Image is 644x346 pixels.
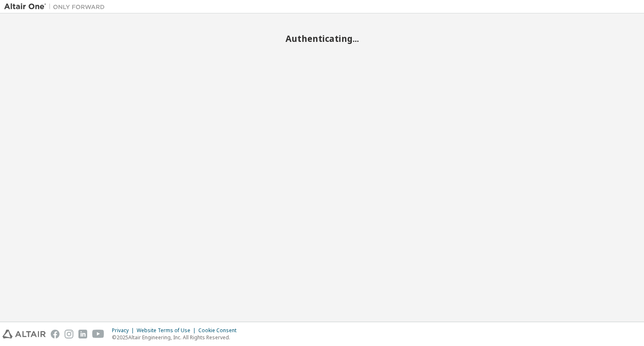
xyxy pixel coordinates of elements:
[78,330,87,338] img: linkedin.svg
[51,330,60,338] img: facebook.svg
[112,327,137,334] div: Privacy
[137,327,198,334] div: Website Terms of Use
[3,330,46,338] img: altair_logo.svg
[4,3,109,11] img: Altair One
[198,327,241,334] div: Cookie Consent
[92,330,104,338] img: youtube.svg
[112,334,241,341] p: © 2025 Altair Engineering, Inc. All Rights Reserved.
[4,33,640,44] h2: Authenticating...
[65,330,73,338] img: instagram.svg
